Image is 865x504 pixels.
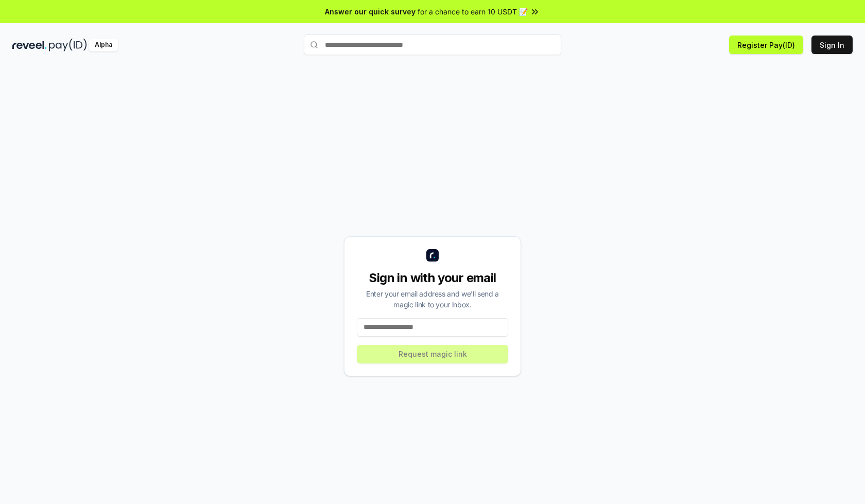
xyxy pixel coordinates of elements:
img: logo_small [426,249,439,262]
div: Enter your email address and we’ll send a magic link to your inbox. [357,288,508,310]
button: Register Pay(ID) [729,36,803,54]
span: Answer our quick survey [325,6,416,17]
span: for a chance to earn 10 USDT 📝 [418,6,528,17]
button: Sign In [811,36,853,54]
div: Sign in with your email [357,270,508,286]
div: Alpha [89,39,118,51]
img: reveel_dark [12,39,47,51]
img: pay_id [49,39,87,51]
